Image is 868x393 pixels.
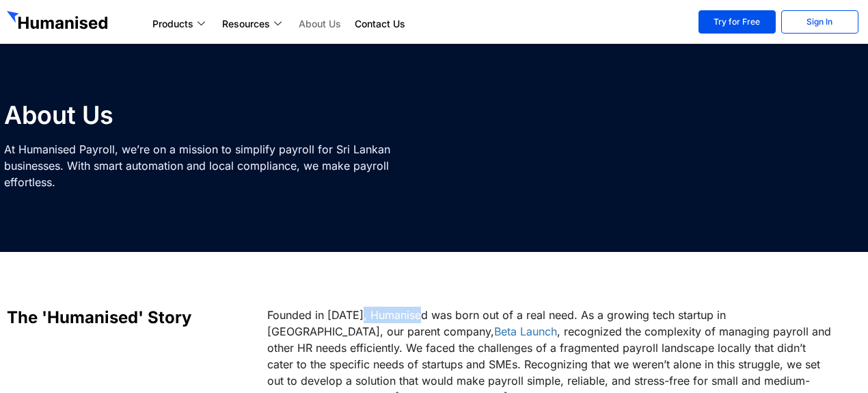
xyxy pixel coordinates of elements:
[7,307,254,329] h2: The 'Humanised' Story
[4,103,427,127] h1: About Us
[781,10,858,34] a: Sign In
[494,325,557,338] a: Beta Launch
[699,10,776,34] a: Try for Free
[348,16,412,32] a: Contact Us
[4,141,427,190] p: At Humanised Payroll, we’re on a mission to simplify payroll for Sri Lankan businesses. With smar...
[215,16,292,32] a: Resources
[7,11,111,33] img: GetHumanised Logo
[146,16,215,32] a: Products
[292,16,348,32] a: About Us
